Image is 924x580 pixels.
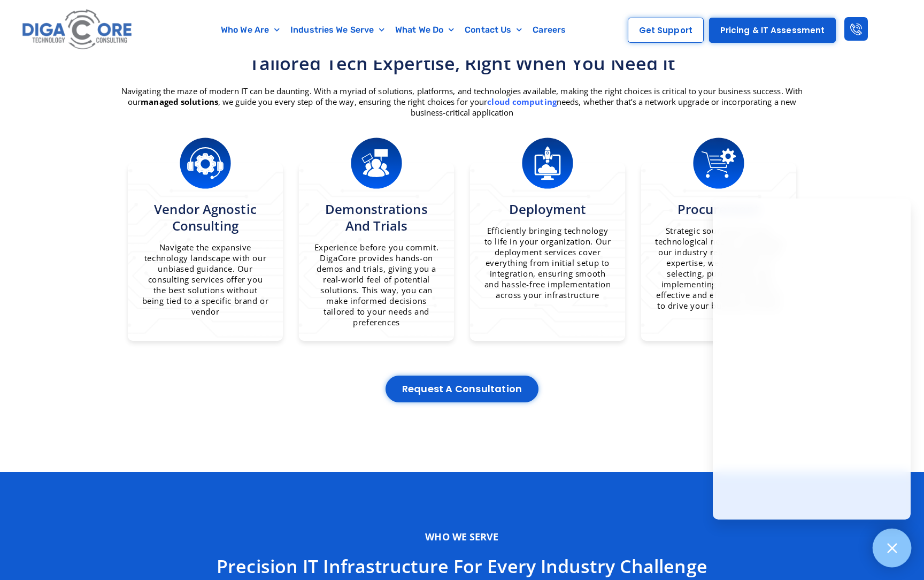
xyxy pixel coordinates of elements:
[386,376,538,402] a: Request a Consultation
[120,51,804,75] h2: Tailored tech expertise, right when you need it
[285,18,390,42] a: Industries We Serve
[19,5,136,55] img: Digacore logo 1
[183,18,604,42] nav: Menu
[120,554,804,578] h3: Precision IT infrastructure for every industry challenge
[141,96,218,107] strong: managed solutions
[459,18,527,42] a: Contact Us
[154,200,257,234] span: Vendor Agnostic Consulting
[521,136,574,190] img: Deployment
[120,86,804,118] p: Navigating the maze of modern IT can be daunting. With a myriad of solutions, platforms, and tech...
[325,200,427,234] span: Demonstrations and Trials
[713,199,911,520] iframe: Chatgenie Messenger
[628,18,704,43] a: Get Support
[720,26,825,34] span: Pricing & IT Assessment
[179,136,232,190] img: Vendor Agnostic Consulting
[215,18,285,42] a: Who We Are
[692,136,745,190] img: Procurement
[312,242,441,327] p: Experience before you commit. DigaCore provides hands-on demos and trials, giving you a real-worl...
[509,200,587,218] span: Deployment
[709,18,836,43] a: Pricing & IT Assessment
[639,26,692,34] span: Get Support
[487,96,557,107] a: cloud computing
[350,136,403,190] img: Virtual CIO/CTO Services in NJ
[390,18,459,42] a: What We Do
[527,18,571,42] a: Careers
[654,225,783,311] p: Strategic sourcing for your technological needs. Leveraging our industry relationships and expert...
[141,242,269,317] p: Navigate the expansive technology landscape with our unbiased guidance. Our consulting services o...
[677,200,760,218] span: Procurement
[483,225,612,300] p: Efficiently bringing technology to life in your organization. Our deployment services cover every...
[120,531,804,543] p: Who we serve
